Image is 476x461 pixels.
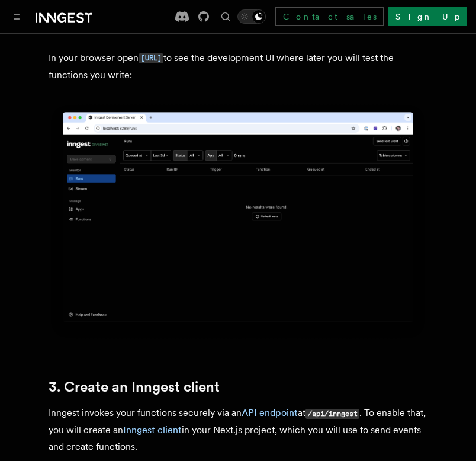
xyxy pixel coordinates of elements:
[123,424,182,436] a: Inngest client
[237,9,266,24] button: Toggle dark mode
[49,379,220,395] a: 3. Create an Inngest client
[139,53,163,63] code: [URL]
[242,407,298,418] a: API endpoint
[275,7,384,26] a: Contact sales
[305,409,359,419] code: /api/inngest
[49,405,427,455] p: Inngest invokes your functions securely via an at . To enable that, you will create an in your Ne...
[9,9,24,24] button: Toggle navigation
[49,50,427,84] p: In your browser open to see the development UI where later you will test the functions you write:
[139,52,163,63] a: [URL]
[388,7,467,26] a: Sign Up
[218,9,233,24] button: Find something...
[49,103,427,341] img: Inngest Dev Server's 'Runs' tab with no data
